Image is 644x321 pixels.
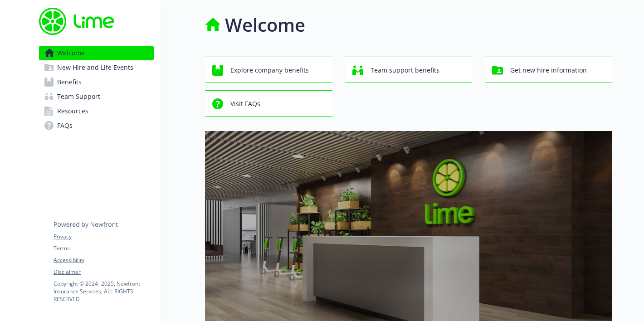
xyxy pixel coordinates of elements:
[39,89,154,104] a: Team Support
[371,62,439,79] span: Team support benefits
[39,118,154,133] a: FAQs
[57,46,85,60] span: Welcome
[54,233,153,241] a: Privacy
[54,244,153,253] a: Terms
[485,57,612,83] button: Get new hire information
[39,46,154,60] a: Welcome
[39,75,154,89] a: Benefits
[54,280,153,303] p: Copyright © 2024 - 2025 , Newfront Insurance Services, ALL RIGHTS RESERVED
[230,95,260,112] span: Visit FAQs
[225,11,305,39] h1: Welcome
[510,62,587,79] span: Get new hire information
[57,104,88,118] span: Resources
[54,268,153,276] a: Disclaimer
[54,256,153,264] a: Accessibility
[57,75,82,89] span: Benefits
[57,118,73,133] span: FAQs
[57,60,133,75] span: New Hire and Life Events
[345,57,473,83] button: Team support benefits
[39,104,154,118] a: Resources
[39,60,154,75] a: New Hire and Life Events
[57,89,100,104] span: Team Support
[205,57,332,83] button: Explore company benefits
[205,90,332,117] button: Visit FAQs
[230,62,309,79] span: Explore company benefits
